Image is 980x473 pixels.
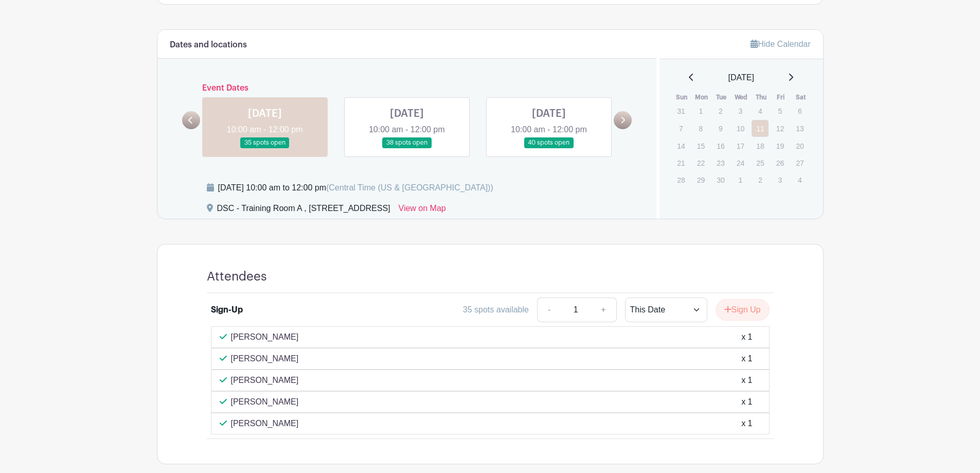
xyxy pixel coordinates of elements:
p: 9 [712,120,729,136]
a: 11 [752,120,769,137]
span: (Central Time (US & [GEOGRAPHIC_DATA])) [326,183,493,192]
p: 8 [692,120,709,136]
p: 10 [732,120,749,136]
p: 30 [712,172,729,188]
p: 31 [672,103,689,119]
th: Wed [732,92,752,102]
th: Tue [711,92,732,102]
h6: Event Dates [200,83,614,93]
p: [PERSON_NAME] [231,331,299,343]
p: 24 [732,155,749,171]
th: Fri [771,92,791,102]
p: 1 [732,172,749,188]
p: 2 [752,172,769,188]
p: 16 [712,138,729,154]
p: 13 [791,120,808,136]
a: - [537,297,561,322]
p: 6 [791,103,808,119]
p: 18 [752,138,769,154]
div: x 1 [741,353,752,365]
p: 12 [772,120,789,136]
p: 2 [712,103,729,119]
p: 29 [692,172,709,188]
p: 15 [692,138,709,154]
div: x 1 [741,396,752,408]
th: Sat [791,92,811,102]
p: 28 [672,172,689,188]
p: 3 [772,172,789,188]
p: 4 [791,172,808,188]
button: Sign Up [716,299,770,321]
p: 21 [672,155,689,171]
div: Sign-Up [211,304,243,316]
p: 22 [692,155,709,171]
th: Sun [672,92,692,102]
p: [PERSON_NAME] [231,353,299,365]
p: [PERSON_NAME] [231,396,299,408]
a: + [591,297,616,322]
p: 19 [772,138,789,154]
p: 3 [732,103,749,119]
p: 20 [791,138,808,154]
p: 5 [772,103,789,119]
div: x 1 [741,331,752,343]
a: Hide Calendar [751,40,810,48]
p: 23 [712,155,729,171]
p: 25 [752,155,769,171]
p: 1 [692,103,709,119]
p: [PERSON_NAME] [231,374,299,387]
h6: Dates and locations [170,40,247,50]
p: 27 [791,155,808,171]
p: 7 [672,120,689,136]
div: [DATE] 10:00 am to 12:00 pm [218,182,493,194]
a: View on Map [399,202,446,219]
div: DSC - Training Room A , [STREET_ADDRESS] [217,202,390,219]
span: [DATE] [728,72,754,84]
div: 35 spots available [463,304,529,316]
th: Mon [692,92,712,102]
p: [PERSON_NAME] [231,417,299,430]
div: x 1 [741,417,752,430]
p: 17 [732,138,749,154]
p: 26 [772,155,789,171]
p: 14 [672,138,689,154]
th: Thu [751,92,771,102]
p: 4 [752,103,769,119]
div: x 1 [741,374,752,387]
h4: Attendees [207,269,267,284]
